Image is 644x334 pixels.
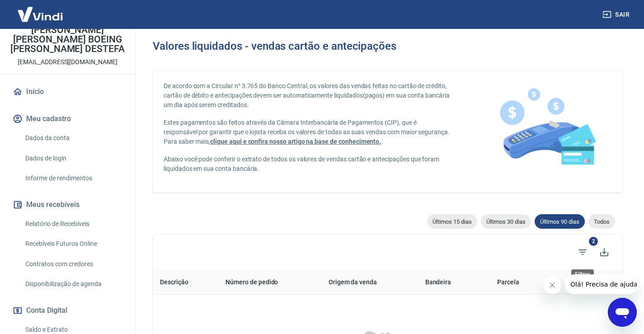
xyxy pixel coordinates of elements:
[22,275,124,293] a: Disponibilização de agenda
[22,149,124,168] a: Dados de login
[543,276,561,294] iframe: Fechar mensagem
[481,218,531,225] span: Últimos 30 dias
[481,214,531,229] div: Últimos 30 dias
[588,218,615,225] span: Todos
[535,214,585,229] div: Últimos 90 dias
[5,6,76,14] span: Olá! Precisa de ajuda?
[11,109,124,129] button: Meu cadastro
[11,301,124,320] button: Conta Digital
[535,218,585,225] span: Últimos 90 dias
[601,6,633,23] button: Sair
[593,241,615,263] button: Baixar listagem
[418,270,480,295] th: Bandeira
[22,255,124,273] a: Contratos com credores
[153,40,396,52] h3: Valores liquidados - vendas cartão e antecipações
[11,0,70,28] img: Vindi
[210,138,381,145] a: clique aqui e confira nosso artigo na base de conhecimento.
[480,270,536,295] th: Parcela
[164,118,451,146] p: Estes pagamentos são feitos através da Câmara Interbancária de Pagamentos (CIP), que é responsáve...
[22,129,124,147] a: Dados da conta
[11,82,124,102] a: Início
[589,237,598,246] span: 2
[18,57,118,67] p: [EMAIL_ADDRESS][DOMAIN_NAME]
[571,269,594,279] div: Filtros
[164,81,451,110] p: De acordo com a Circular n° 3.765 do Banco Central, os valores das vendas feitas no cartão de cré...
[588,214,615,229] div: Todos
[565,274,637,294] iframe: Mensagem da empresa
[572,241,593,263] span: Filtros
[164,155,451,174] p: Abaixo você pode conferir o extrato de todos os valores de vendas cartão e antecipações que foram...
[608,298,637,327] iframe: Botão para abrir a janela de mensagens
[7,25,128,54] p: [PERSON_NAME] [PERSON_NAME] BOEING [PERSON_NAME] DESTEFA
[536,270,622,295] th: Valor recebido
[22,169,124,188] a: Informe de rendimentos
[486,71,608,193] img: card-liquidations.916113cab14af1f97834.png
[22,215,124,233] a: Relatório de Recebíveis
[321,270,418,295] th: Origem da venda
[153,270,218,295] th: Descrição
[427,218,477,225] span: Últimos 15 dias
[22,235,124,253] a: Recebíveis Futuros Online
[427,214,477,229] div: Últimos 15 dias
[11,195,124,215] button: Meus recebíveis
[218,270,321,295] th: Número de pedido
